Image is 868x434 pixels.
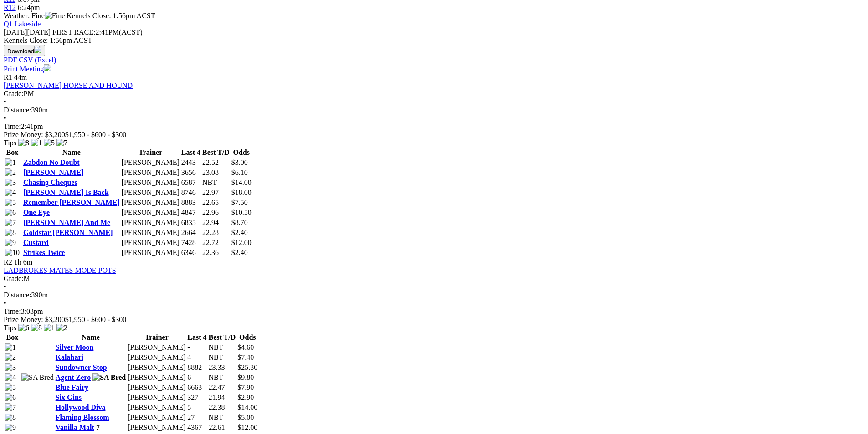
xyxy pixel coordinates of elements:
a: [PERSON_NAME] Is Back [23,189,109,196]
td: 4367 [187,423,207,432]
th: Odds [237,333,258,342]
td: NBT [208,343,236,352]
td: 21.94 [208,393,236,402]
a: [PERSON_NAME] [23,168,83,176]
img: 6 [5,209,16,217]
span: [DATE] [4,28,51,36]
span: • [4,299,6,307]
span: $10.50 [231,209,252,216]
span: Time: [4,307,21,315]
div: 390m [4,106,864,114]
td: 22.38 [208,403,236,412]
td: [PERSON_NAME] [127,383,186,392]
span: FIRST RACE: [52,28,95,36]
td: 22.72 [202,238,230,247]
img: 10 [5,249,20,257]
td: [PERSON_NAME] [121,198,180,207]
td: 23.08 [202,168,230,177]
td: - [187,343,207,352]
td: 22.28 [202,228,230,237]
a: [PERSON_NAME] HORSE AND HOUND [4,82,133,89]
div: M [4,275,864,283]
a: CSV (Excel) [19,56,56,64]
td: NBT [202,178,230,187]
span: • [4,114,6,122]
img: 7 [5,219,16,227]
td: 2443 [181,158,201,167]
td: 22.96 [202,208,230,217]
span: $2.40 [231,229,248,236]
div: 390m [4,291,864,299]
img: 1 [5,158,16,167]
span: Distance: [4,291,31,299]
td: 27 [187,413,207,422]
td: 8746 [181,188,201,197]
span: $7.90 [237,383,254,391]
div: Prize Money: $3,200 [4,316,864,324]
td: 23.33 [208,363,236,372]
img: 9 [5,424,16,432]
img: SA Bred [21,373,54,382]
div: 3:03pm [4,307,864,316]
img: 9 [5,239,16,247]
img: SA Bred [92,373,126,382]
img: 8 [18,139,29,147]
img: 5 [5,199,16,207]
span: • [4,283,6,291]
div: Kennels Close: 1:56pm ACST [4,36,864,45]
th: Best T/D [202,148,230,157]
span: $5.00 [237,414,254,421]
img: 8 [31,324,42,332]
span: Tips [4,139,16,147]
a: One Eye [23,209,50,216]
span: Grade: [4,90,24,97]
td: 4847 [181,208,201,217]
span: Tips [4,324,16,332]
img: 7 [56,139,67,147]
td: 5 [187,403,207,412]
span: [DATE] [4,28,27,36]
a: Chasing Cheques [23,179,77,186]
img: download.svg [34,46,41,53]
span: $14.00 [231,179,252,186]
td: [PERSON_NAME] [121,188,180,197]
td: 6587 [181,178,201,187]
span: 44m [14,73,27,81]
span: $9.80 [237,373,254,381]
a: Print Meeting [4,65,51,73]
div: Download [4,56,864,64]
img: printer.svg [44,64,51,71]
a: Zabdon No Doubt [23,158,80,166]
span: $1,950 - $600 - $300 [65,316,127,323]
a: Sundowner Stop [56,363,107,371]
th: Trainer [127,333,186,342]
img: 8 [5,414,16,422]
td: 2664 [181,228,201,237]
td: [PERSON_NAME] [127,343,186,352]
span: R2 [4,258,12,266]
div: PM [4,90,864,98]
a: R12 [4,4,16,11]
td: [PERSON_NAME] [127,423,186,432]
a: Kalahari [56,353,83,361]
a: PDF [4,56,17,64]
img: 2 [56,324,67,332]
div: Prize Money: $3,200 [4,131,864,139]
td: 8882 [187,363,207,372]
span: $7.40 [237,353,254,361]
a: Goldstar [PERSON_NAME] [23,229,113,236]
span: $2.90 [237,393,254,401]
a: Custard [23,239,49,246]
a: LADBROKES MATES MODE POTS [4,266,116,274]
a: Six Gins [56,393,82,401]
span: 7 [96,424,100,431]
a: [PERSON_NAME] And Me [23,219,110,226]
td: [PERSON_NAME] [121,178,180,187]
img: 1 [31,139,42,147]
td: 22.36 [202,248,230,257]
button: Download [4,45,45,56]
span: 6:24pm [18,4,40,11]
td: 6 [187,373,207,382]
img: 3 [5,363,16,372]
img: 6 [5,393,16,402]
